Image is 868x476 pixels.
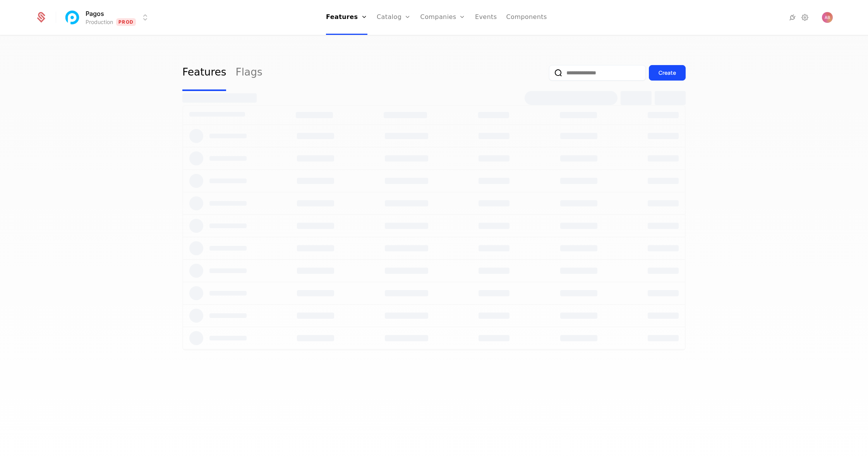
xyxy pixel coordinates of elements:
[86,18,113,26] div: Production
[65,9,150,26] button: Select environment
[659,69,676,77] div: Create
[822,12,833,23] img: Andy Barker
[800,13,810,22] a: Settings
[235,55,262,91] a: Flags
[182,55,226,91] a: Features
[86,9,104,18] span: Pagos
[822,12,833,23] button: Open user button
[788,13,797,22] a: Integrations
[116,18,136,26] span: Prod
[63,8,82,27] img: Pagos
[649,65,686,81] button: Create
